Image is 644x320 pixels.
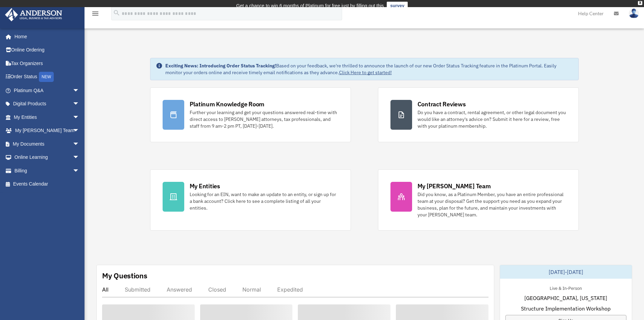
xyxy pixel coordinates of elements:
a: My Entities Looking for an EIN, want to make an update to an entity, or sign up for a bank accoun... [150,169,351,231]
div: My [PERSON_NAME] Team [418,182,491,190]
i: search [113,9,120,17]
div: Further your learning and get your questions answered real-time with direct access to [PERSON_NAM... [190,109,338,129]
a: Platinum Q&Aarrow_drop_down [5,84,90,97]
span: Structure Implementation Workshop [521,304,611,313]
div: Submitted [125,286,150,293]
a: Online Learningarrow_drop_down [5,151,90,164]
span: arrow_drop_down [73,84,86,98]
div: Get a chance to win 6 months of Platinum for free just by filling out this [236,2,384,10]
div: Based on your feedback, we're thrilled to announce the launch of our new Order Status Tracking fe... [165,62,573,76]
div: [DATE]-[DATE] [500,265,632,279]
div: Closed [208,286,226,293]
a: Digital Productsarrow_drop_down [5,97,90,111]
a: My [PERSON_NAME] Teamarrow_drop_down [5,124,90,137]
div: Expedited [277,286,303,293]
span: arrow_drop_down [73,110,86,124]
div: All [102,286,109,293]
img: Anderson Advisors Platinum Portal [3,8,64,21]
div: NEW [39,72,54,82]
div: Did you know, as a Platinum Member, you have an entire professional team at your disposal? Get th... [418,191,566,218]
a: survey [387,2,408,10]
span: arrow_drop_down [73,124,86,138]
a: Home [5,30,86,43]
a: My Entitiesarrow_drop_down [5,110,90,124]
a: Billingarrow_drop_down [5,164,90,177]
div: Platinum Knowledge Room [190,100,265,108]
div: Normal [242,286,261,293]
a: Tax Organizers [5,57,90,70]
span: arrow_drop_down [73,151,86,165]
a: Platinum Knowledge Room Further your learning and get your questions answered real-time with dire... [150,87,351,142]
span: [GEOGRAPHIC_DATA], [US_STATE] [524,294,607,302]
a: Click Here to get started! [339,69,392,76]
a: My [PERSON_NAME] Team Did you know, as a Platinum Member, you have an entire professional team at... [378,169,579,231]
div: Live & In-Person [544,284,587,291]
a: Events Calendar [5,177,90,191]
div: My Entities [190,182,220,190]
div: Do you have a contract, rental agreement, or other legal document you would like an attorney's ad... [418,109,566,129]
i: menu [91,9,99,18]
span: arrow_drop_down [73,137,86,151]
div: My Questions [102,271,147,281]
a: menu [91,12,99,18]
div: close [638,1,642,5]
a: My Documentsarrow_drop_down [5,137,90,151]
a: Contract Reviews Do you have a contract, rental agreement, or other legal document you would like... [378,87,579,142]
a: Order StatusNEW [5,70,90,84]
a: Online Ordering [5,43,90,57]
span: arrow_drop_down [73,97,86,111]
div: Answered [167,286,192,293]
strong: Exciting News: Introducing Order Status Tracking! [165,63,276,69]
div: Looking for an EIN, want to make an update to an entity, or sign up for a bank account? Click her... [190,191,338,211]
img: User Pic [629,8,639,18]
span: arrow_drop_down [73,164,86,178]
div: Contract Reviews [418,100,466,108]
